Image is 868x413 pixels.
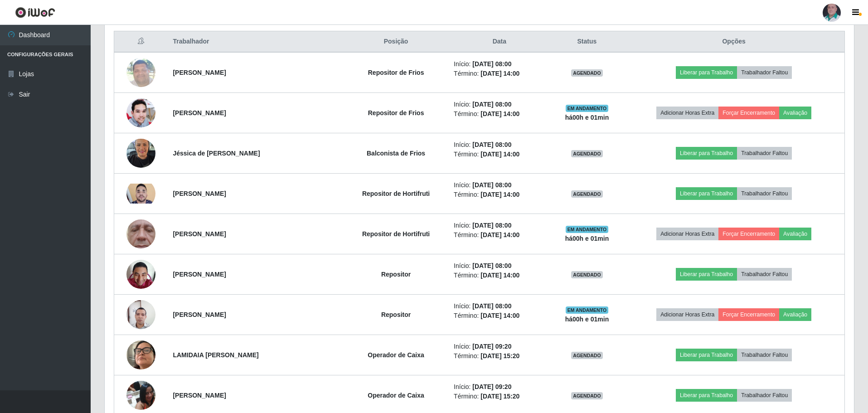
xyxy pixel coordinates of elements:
[173,150,260,157] strong: Jéssica de [PERSON_NAME]
[676,389,737,402] button: Liberar para Trabalho
[472,101,511,108] time: [DATE] 08:00
[381,271,411,278] strong: Repositor
[454,140,545,150] li: Início:
[779,228,811,240] button: Avaliação
[472,141,511,148] time: [DATE] 08:00
[454,382,545,392] li: Início:
[126,184,155,204] img: 1724758251870.jpeg
[472,60,511,68] time: [DATE] 08:00
[571,190,603,198] span: AGENDADO
[454,342,545,351] li: Início:
[126,329,155,381] img: 1738025052113.jpeg
[173,190,226,197] strong: [PERSON_NAME]
[126,134,155,172] img: 1725909093018.jpeg
[448,31,551,53] th: Data
[737,389,792,402] button: Trabalhador Faltou
[454,311,545,321] li: Término:
[472,302,511,310] time: [DATE] 08:00
[472,222,511,229] time: [DATE] 08:00
[368,69,424,76] strong: Repositor de Frios
[480,231,519,238] time: [DATE] 14:00
[126,98,155,127] img: 1744284341350.jpeg
[676,66,737,79] button: Liberar para Trabalho
[362,190,430,197] strong: Repositor de Hortifruti
[173,230,226,238] strong: [PERSON_NAME]
[454,100,545,109] li: Início:
[454,261,545,271] li: Início:
[173,392,226,399] strong: [PERSON_NAME]
[454,59,545,69] li: Início:
[737,349,792,361] button: Trabalhador Faltou
[737,147,792,160] button: Trabalhador Faltou
[15,7,55,18] img: CoreUI Logo
[454,109,545,119] li: Término:
[566,306,609,314] span: EM ANDAMENTO
[126,295,155,334] img: 1738081845733.jpeg
[480,352,519,360] time: [DATE] 15:20
[454,301,545,311] li: Início:
[368,351,424,359] strong: Operador de Caixa
[551,31,624,53] th: Status
[454,230,545,240] li: Término:
[173,69,226,76] strong: [PERSON_NAME]
[718,228,779,240] button: Forçar Encerramento
[737,268,792,281] button: Trabalhador Faltou
[167,31,344,53] th: Trabalhador
[368,109,424,117] strong: Repositor de Frios
[718,308,779,321] button: Forçar Encerramento
[454,150,545,159] li: Término:
[737,187,792,200] button: Trabalhador Faltou
[566,226,609,233] span: EM ANDAMENTO
[656,228,718,240] button: Adicionar Horas Extra
[656,107,718,119] button: Adicionar Horas Extra
[571,150,603,157] span: AGENDADO
[480,312,519,319] time: [DATE] 14:00
[344,31,448,53] th: Posição
[454,392,545,401] li: Término:
[565,114,609,121] strong: há 00 h e 01 min
[571,392,603,399] span: AGENDADO
[779,308,811,321] button: Avaliação
[126,53,155,92] img: 1697490161329.jpeg
[779,107,811,119] button: Avaliação
[472,383,511,390] time: [DATE] 09:20
[571,69,603,77] span: AGENDADO
[656,308,718,321] button: Adicionar Horas Extra
[472,181,511,189] time: [DATE] 08:00
[565,235,609,242] strong: há 00 h e 01 min
[454,190,545,199] li: Término:
[480,110,519,117] time: [DATE] 14:00
[565,316,609,323] strong: há 00 h e 01 min
[173,311,226,318] strong: [PERSON_NAME]
[623,31,844,53] th: Opções
[480,151,519,158] time: [DATE] 14:00
[676,268,737,281] button: Liberar para Trabalho
[126,255,155,293] img: 1650455423616.jpeg
[173,271,226,278] strong: [PERSON_NAME]
[173,109,226,117] strong: [PERSON_NAME]
[454,221,545,230] li: Início:
[737,66,792,79] button: Trabalhador Faltou
[718,107,779,119] button: Forçar Encerramento
[571,271,603,278] span: AGENDADO
[480,70,519,77] time: [DATE] 14:00
[454,180,545,190] li: Início:
[454,271,545,280] li: Término:
[454,69,545,78] li: Término:
[480,191,519,198] time: [DATE] 14:00
[381,311,411,318] strong: Repositor
[367,150,425,157] strong: Balconista de Frios
[368,392,424,399] strong: Operador de Caixa
[676,187,737,200] button: Liberar para Trabalho
[173,351,258,359] strong: LAMIDAIA [PERSON_NAME]
[566,105,609,112] span: EM ANDAMENTO
[676,147,737,160] button: Liberar para Trabalho
[676,349,737,361] button: Liberar para Trabalho
[454,351,545,361] li: Término:
[126,202,155,266] img: 1747494723003.jpeg
[362,230,430,238] strong: Repositor de Hortifruti
[472,262,511,269] time: [DATE] 08:00
[480,393,519,400] time: [DATE] 15:20
[480,272,519,279] time: [DATE] 14:00
[472,343,511,350] time: [DATE] 09:20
